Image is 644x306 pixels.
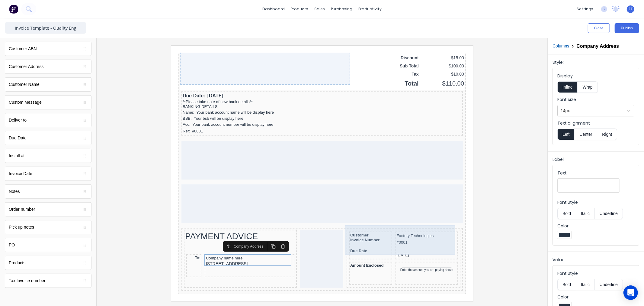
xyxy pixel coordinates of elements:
[4,75,283,82] div: Ref:#0001
[218,199,278,205] div: [DATE]
[218,186,278,193] div: #0001
[557,170,620,178] div: Text
[311,5,328,14] div: sales
[5,184,91,199] div: Notes
[576,279,595,290] button: Italic
[4,51,283,56] div: BANKING DETAILS
[288,5,311,14] div: products
[9,203,22,207] div: To:
[328,5,355,14] div: purchasing
[9,278,45,284] div: Tax Invoice number
[27,208,115,214] div: [STREET_ADDRESS]
[355,5,385,14] div: productivity
[557,73,634,79] label: Display
[629,6,633,12] span: EF
[169,178,281,208] div: CustomerInvoice NumberDue DateFactory Technologies#0001[DATE]
[557,208,576,219] button: Bold
[4,69,283,75] div: Acc:Your bank account number will be display here
[576,208,595,219] button: Italic
[578,81,598,93] button: Wrap
[172,180,213,185] div: Customer
[7,178,117,189] div: PAYMENT ADVICE
[5,256,91,270] div: Products
[9,63,43,70] div: Customer Address
[5,42,91,56] div: Customer ABN
[172,210,213,215] div: Amount Enclosed
[218,210,278,216] div: _____________________
[574,5,596,14] div: settings
[90,189,100,198] button: Duplicate
[46,189,55,198] button: Select parent
[557,120,634,126] label: Text alignment
[7,201,117,226] div: To:Company name here[STREET_ADDRESS]
[5,274,91,288] div: Tax Invoice number
[9,99,42,106] div: Custom Message
[9,188,20,195] div: Notes
[4,39,283,47] div: Due Date:[DATE]
[100,189,109,198] button: Delete
[553,43,569,49] button: Columns
[4,63,283,69] div: BSB:Your bsb will be display here
[4,47,283,51] div: **Please take note of new bank details**
[5,238,91,252] div: PO
[9,46,37,52] div: Customer ABN
[259,5,288,14] a: dashboard
[9,5,18,14] img: Factory
[5,220,91,234] div: Pick up notes
[557,279,576,290] button: Bold
[9,242,15,248] div: PO
[595,279,623,290] button: Underline
[623,285,638,300] div: Open Intercom Messenger
[9,206,35,213] div: Order number
[595,208,623,219] button: Underline
[27,203,115,208] div: Company name here
[557,223,634,229] label: Color
[557,178,620,193] input: Text
[5,131,91,145] div: Due Date
[172,185,213,190] div: Invoice Number
[576,43,619,49] h2: Company Address
[4,176,283,237] div: PAYMENT ADVICETo:Company name here[STREET_ADDRESS]CustomerInvoice NumberDue DateFactory Technolog...
[55,191,87,196] div: Company Address
[597,129,617,140] button: Right
[557,199,634,205] label: Font Style
[557,96,634,103] label: Font size
[5,149,91,163] div: Install at
[218,215,278,219] div: Enter the amount you are paying above
[172,196,213,200] div: Due Date
[5,202,91,216] div: Order number
[5,77,91,92] div: Customer Name
[557,270,634,276] label: Font Style
[557,294,634,300] label: Color
[553,59,639,68] div: Style:
[1,37,286,240] div: Due Date:[DATE]**Please take note of new bank details**BANKING DETAILSName:Your bank account name...
[9,135,27,141] div: Due Date
[9,117,27,123] div: Deliver to
[615,23,639,33] button: Publish
[574,129,597,140] button: Center
[553,257,639,265] div: Value:
[588,23,610,33] button: Close
[5,60,91,74] div: Customer Address
[9,171,32,177] div: Invoice Date
[557,129,574,140] button: Left
[553,156,639,165] div: Label:
[9,81,40,88] div: Customer Name
[5,167,91,181] div: Invoice Date
[218,180,278,186] div: Factory Technologies
[9,224,34,230] div: Pick up notes
[5,95,91,109] div: Custom Message
[4,57,283,63] div: Name:Your bank account name will be display here
[557,81,578,93] button: Inline
[5,113,91,127] div: Deliver to
[9,260,25,266] div: Products
[169,208,281,234] div: Amount Enclosed_____________________Enter the amount you are paying above
[5,22,86,34] input: Enter template name here
[9,153,24,159] div: Install at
